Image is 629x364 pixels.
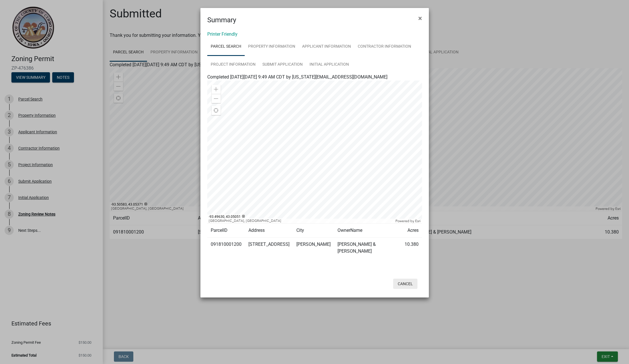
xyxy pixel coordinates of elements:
td: 091810001200 [207,238,245,258]
h4: Summary [207,15,236,25]
td: [STREET_ADDRESS] [245,238,293,258]
a: Submit Application [259,56,306,74]
div: Find my location [212,106,221,115]
td: Address [245,224,293,238]
a: Parcel Search [207,38,245,56]
td: [PERSON_NAME] [293,238,334,258]
div: Powered by [394,219,422,223]
div: Zoom in [212,85,221,94]
a: Printer Friendly [207,31,238,37]
a: Esri [415,219,421,223]
span: × [418,14,422,22]
td: Acres [401,224,422,238]
button: Close [414,10,427,26]
td: OwnerName [334,224,401,238]
td: City [293,224,334,238]
div: Zoom out [212,94,221,103]
a: Property Information [245,38,299,56]
span: Completed [DATE][DATE] 9:49 AM CDT by [US_STATE][EMAIL_ADDRESS][DOMAIN_NAME] [207,74,387,80]
button: Cancel [393,279,417,289]
a: Initial Application [306,56,352,74]
a: Applicant Information [299,38,354,56]
td: 10.380 [401,238,422,258]
td: [PERSON_NAME] & [PERSON_NAME] [334,238,401,258]
a: Contractor Information [354,38,415,56]
div: [GEOGRAPHIC_DATA], [GEOGRAPHIC_DATA] [207,219,394,223]
td: ParcelID [207,224,245,238]
a: Project Information [207,56,259,74]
